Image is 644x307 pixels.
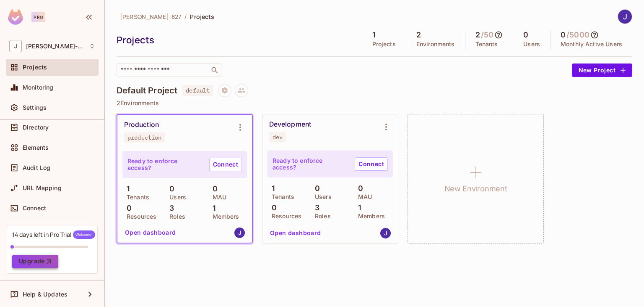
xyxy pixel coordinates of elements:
[354,193,372,200] p: MAU
[311,184,320,193] p: 0
[23,124,49,131] span: Directory
[23,64,47,71] span: Projects
[23,205,46,212] span: Connect
[523,31,528,39] h5: 0
[8,9,23,25] img: SReyMgAAAABJRU5ErkJggg==
[269,120,311,129] div: Development
[572,64,632,77] button: New Project
[416,41,455,48] p: Environments
[117,85,177,95] h4: Default Project
[23,164,50,171] span: Audit Log
[354,204,361,212] p: 1
[122,204,132,212] p: 0
[122,185,130,193] p: 1
[124,121,159,129] div: Production
[165,185,174,193] p: 0
[561,41,622,48] p: Monthly Active Users
[120,13,181,21] span: [PERSON_NAME]-827
[372,41,396,48] p: Projects
[127,134,161,141] div: production
[267,226,325,240] button: Open dashboard
[9,40,22,52] span: J
[73,230,95,239] span: Welcome!
[475,41,498,48] p: Tenants
[208,204,216,212] p: 1
[23,291,68,298] span: Help & Updates
[311,204,319,212] p: 3
[444,183,507,195] h1: New Environment
[12,230,95,239] div: 14 days left in Pro Trial
[190,13,214,21] span: Projects
[267,184,275,193] p: 1
[267,193,294,200] p: Tenants
[267,213,301,220] p: Resources
[566,31,589,39] h5: / 5000
[208,213,239,220] p: Members
[354,213,385,220] p: Members
[372,31,375,39] h5: 1
[23,185,62,191] span: URL Mapping
[31,12,45,22] div: Pro
[117,34,358,46] div: Projects
[523,41,540,48] p: Users
[122,213,156,220] p: Resources
[416,31,421,39] h5: 2
[208,185,218,193] p: 0
[26,43,85,50] span: Workspace: John-827
[378,119,395,135] button: Environment settings
[23,104,47,111] span: Settings
[234,228,245,238] img: jkuria378@gmail.com
[122,194,149,201] p: Tenants
[184,13,187,21] li: /
[311,213,331,220] p: Roles
[355,157,388,171] a: Connect
[182,85,213,96] span: default
[267,204,277,212] p: 0
[481,31,493,39] h5: / 50
[380,228,391,238] img: jkuria378@gmail.com
[209,158,242,171] a: Connect
[165,194,186,201] p: Users
[273,157,348,171] p: Ready to enforce access?
[208,194,226,201] p: MAU
[165,204,174,212] p: 3
[273,134,283,140] div: dev
[475,31,480,39] h5: 2
[561,31,566,39] h5: 0
[122,226,179,239] button: Open dashboard
[117,100,632,106] p: 2 Environments
[618,10,632,24] img: John Kuria
[311,193,332,200] p: Users
[127,158,203,171] p: Ready to enforce access?
[23,144,49,151] span: Elements
[23,84,54,91] span: Monitoring
[354,184,363,193] p: 0
[218,88,231,96] span: Project settings
[165,213,185,220] p: Roles
[232,119,249,136] button: Environment settings
[12,255,58,268] button: Upgrade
